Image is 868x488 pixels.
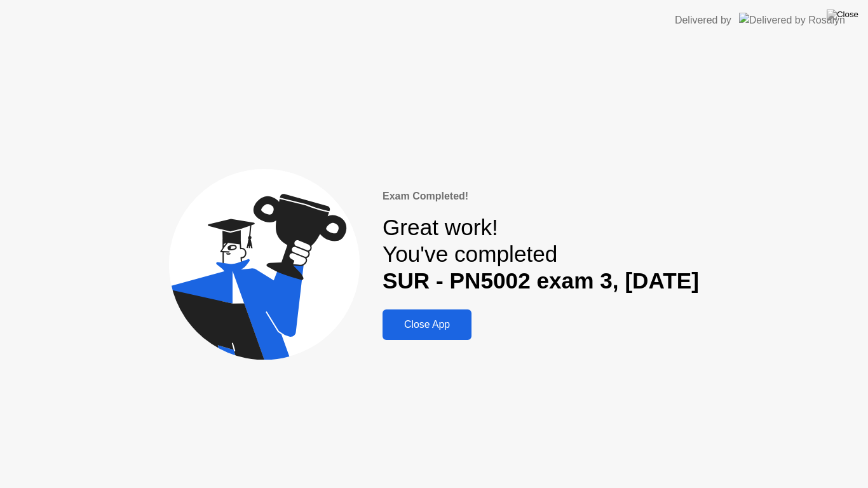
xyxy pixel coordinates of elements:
b: SUR - PN5002 exam 3, [DATE] [383,268,699,293]
img: Close [827,10,858,20]
div: Close App [386,319,468,330]
div: Exam Completed! [383,189,699,204]
div: Great work! You've completed [383,214,699,295]
img: Delivered by Rosalyn [739,13,845,27]
button: Close App [383,309,471,340]
div: Delivered by [675,13,731,28]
